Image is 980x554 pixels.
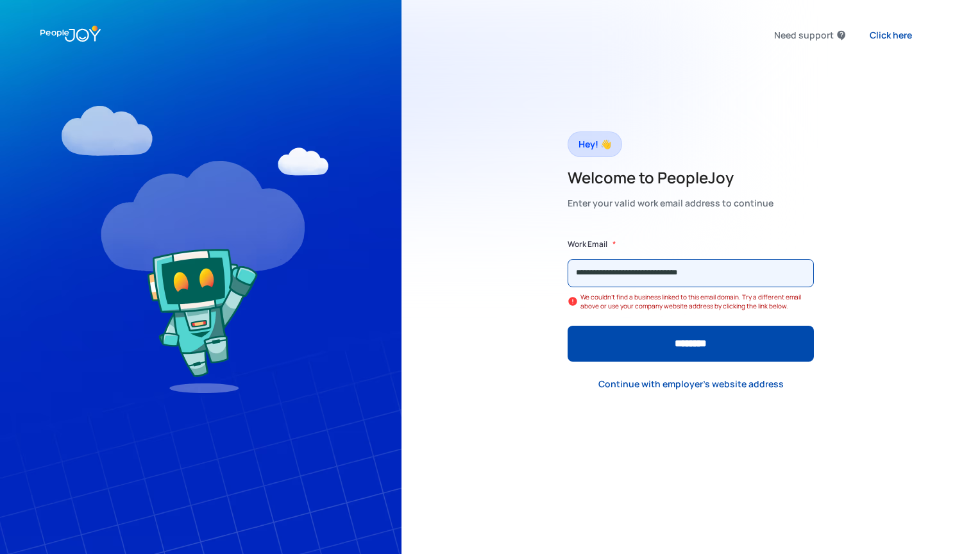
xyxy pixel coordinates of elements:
[588,371,794,398] a: Continue with employer's website address
[580,292,814,310] div: We couldn't find a business linked to this email domain. Try a different email above or use your ...
[568,238,814,362] form: Form
[568,167,773,188] h2: Welcome to PeopleJoy
[859,22,922,49] a: Click here
[774,26,834,44] div: Need support
[568,194,773,212] div: Enter your valid work email address to continue
[579,135,611,153] div: Hey! 👋
[598,378,784,390] div: Continue with employer's website address
[870,29,912,42] div: Click here
[568,238,607,251] label: Work Email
